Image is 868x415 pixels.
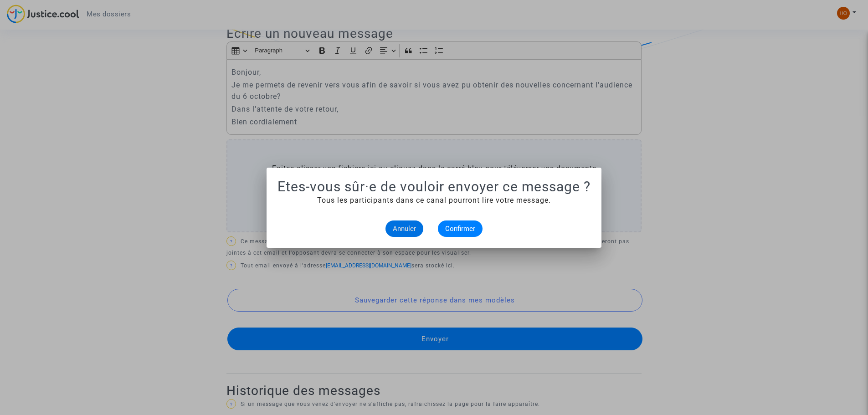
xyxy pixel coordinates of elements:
span: Confirmer [445,225,475,233]
button: Confirmer [438,220,483,237]
h1: Etes-vous sûr·e de vouloir envoyer ce message ? [277,179,591,195]
span: Annuler [393,225,416,233]
button: Annuler [385,220,423,237]
span: Tous les participants dans ce canal pourront lire votre message. [317,196,551,205]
